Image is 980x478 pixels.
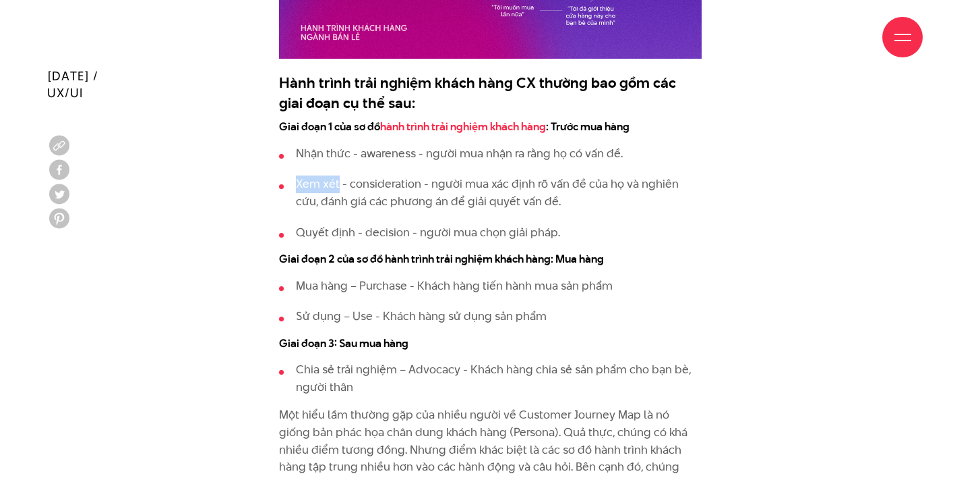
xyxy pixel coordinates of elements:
[296,176,702,210] p: Xem xét - consideration - người mua xác định rõ vấn đề của họ và nghiên cứu, đánh giá các phương ...
[296,145,702,163] p: Nhận thức - awareness - người mua nhận ra rằng họ có vấn đề.
[380,119,546,134] a: hành trình trải nghiệm khách hàng
[279,277,702,295] li: Mua hàng – Purchase - Khách hàng tiến hành mua sản phẩm
[279,72,702,113] h3: Hành trình trải nghiệm khách hàng CX thường bao gồm các giai đoạn cụ thể sau:
[279,336,702,352] h4: Giai đoạn 3: Sau mua hàng
[279,120,702,135] h4: Giai đoạn 1 của sơ đồ : Trước mua hàng
[47,68,98,101] span: [DATE] / UX/UI
[279,224,702,242] li: Quyết định - decision - người mua chọn giải pháp.
[279,308,702,325] li: Sử dụng – Use - Khách hàng sử dụng sản phẩm​
[279,252,702,267] h4: Giai đoạn 2 của sơ đồ hành trình trải nghiệm khách hàng: Mua hàng
[279,361,702,396] li: Chia sẻ trải nghiệm – Advocacy - Khách hàng chia sẻ sản phẩm cho bạn bè, người thân​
